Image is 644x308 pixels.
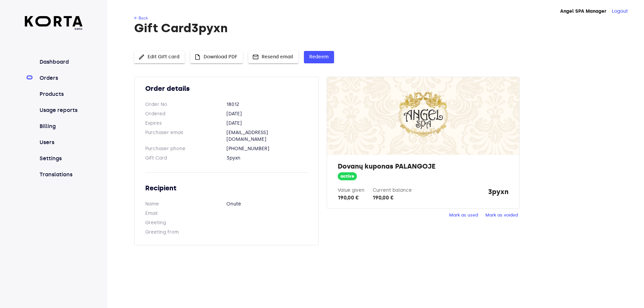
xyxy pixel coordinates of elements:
button: Logout [612,8,628,15]
span: beta [25,26,83,31]
h1: Gift Card 3pyxn [134,21,616,35]
dt: Expires [145,120,226,127]
span: active [338,173,357,180]
a: Usage reports [38,106,83,114]
dt: Greeting [145,220,226,226]
label: Value given [338,187,365,193]
span: Download PDF [196,53,237,61]
button: Resend email [248,51,299,63]
dd: [EMAIL_ADDRESS][DOMAIN_NAME] [226,129,308,143]
a: Products [38,90,83,98]
span: insert_drive_file [194,54,201,60]
a: Settings [38,155,83,163]
dt: Purchaser phone [145,145,226,152]
a: Dashboard [38,58,83,66]
dt: Purchaser email [145,129,226,143]
dt: Email [145,210,226,217]
span: Redeem [309,53,329,61]
dd: 3pyxn [226,155,308,162]
a: Users [38,138,83,146]
span: Resend email [254,53,293,61]
button: Mark as used [447,210,480,221]
span: mail [252,54,259,60]
h2: Order details [145,84,308,93]
dt: Name [145,201,226,207]
dd: [DATE] [226,120,308,127]
a: beta [25,16,83,31]
button: Edit Gift card [134,51,185,63]
button: Mark as voided [484,210,520,221]
dd: Onutė [226,201,308,207]
h2: Dovanų kuponas PALANGOJE [338,162,508,171]
label: Current balance [373,187,412,193]
button: Download PDF [190,51,243,63]
img: Korta [25,16,83,26]
a: Orders [38,74,83,82]
dd: 18012 [226,101,308,108]
div: 190,00 € [373,194,412,202]
a: Translations [38,171,83,179]
span: Mark as voided [485,211,518,219]
span: Edit Gift card [140,53,179,61]
strong: 3pyxn [488,187,508,202]
dd: [DATE] [226,111,308,117]
dt: Greeting from [145,229,226,236]
a: ← Back [134,16,148,20]
a: Edit Gift card [134,53,185,59]
dd: [PHONE_NUMBER] [226,145,308,152]
button: Redeem [304,51,334,63]
dt: Order No. [145,101,226,108]
h2: Recipient [145,183,308,193]
a: Billing [38,122,83,130]
span: Mark as used [449,211,478,219]
strong: Angel SPA Manager [560,8,606,14]
dt: Gift Card [145,155,226,162]
div: 190,00 € [338,194,365,202]
span: edit [138,54,145,60]
dt: Ordered [145,111,226,117]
